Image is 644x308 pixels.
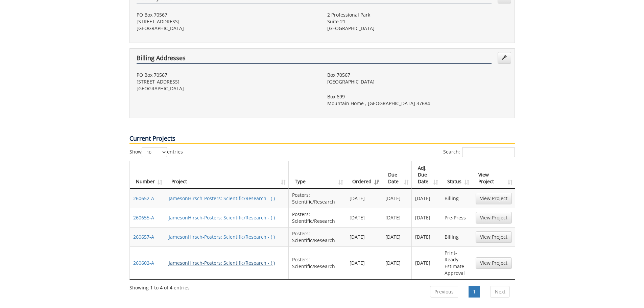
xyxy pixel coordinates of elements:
[289,189,346,208] td: Posters: Scientific/Research
[289,161,346,189] th: Type: activate to sort column ascending
[137,55,492,64] h4: Billing Addresses
[476,257,512,269] a: View Project
[327,100,508,107] p: Mountain Home , [GEOGRAPHIC_DATA] 37684
[327,78,508,85] p: [GEOGRAPHIC_DATA]
[412,208,442,227] td: [DATE]
[165,161,289,189] th: Project: activate to sort column ascending
[130,161,165,189] th: Number: activate to sort column ascending
[327,93,508,100] p: Box 699
[137,78,317,85] p: [STREET_ADDRESS]
[430,286,458,298] a: Previous
[129,282,190,291] div: Showing 1 to 4 of 4 entries
[129,147,183,157] label: Show entries
[327,11,508,18] p: 2 Professional Park
[289,208,346,227] td: Posters: Scientific/Research
[412,227,442,246] td: [DATE]
[441,208,472,227] td: Pre-Press
[382,208,412,227] td: [DATE]
[169,214,275,221] a: JamesonHirsch-Posters: Scientific/Research - ( )
[491,286,510,298] a: Next
[346,246,382,279] td: [DATE]
[129,134,515,144] p: Current Projects
[346,227,382,246] td: [DATE]
[169,260,275,266] a: JamesonHirsch-Posters: Scientific/Research - ( )
[472,161,515,189] th: View Project: activate to sort column ascending
[133,234,154,240] a: 260657-A
[133,214,154,221] a: 260655-A
[469,286,480,298] a: 1
[443,147,515,157] label: Search:
[327,72,508,78] p: Box 70567
[476,212,512,223] a: View Project
[382,161,412,189] th: Due Date: activate to sort column ascending
[382,227,412,246] td: [DATE]
[169,195,275,202] a: JamesonHirsch-Posters: Scientific/Research - ( )
[137,11,317,18] p: PO Box 70567
[441,161,472,189] th: Status: activate to sort column ascending
[289,227,346,246] td: Posters: Scientific/Research
[137,25,317,32] p: [GEOGRAPHIC_DATA]
[476,231,512,243] a: View Project
[137,72,317,78] p: PO Box 70567
[441,189,472,208] td: Billing
[142,147,167,157] select: Showentries
[137,85,317,92] p: [GEOGRAPHIC_DATA]
[133,260,154,266] a: 260602-A
[498,52,511,64] a: Edit Addresses
[412,161,442,189] th: Adj. Due Date: activate to sort column ascending
[462,147,515,157] input: Search:
[441,246,472,279] td: Print-Ready Estimate Approval
[476,193,512,204] a: View Project
[169,234,275,240] a: JamesonHirsch-Posters: Scientific/Research - ( )
[137,18,317,25] p: [STREET_ADDRESS]
[412,246,442,279] td: [DATE]
[346,161,382,189] th: Ordered: activate to sort column ascending
[382,189,412,208] td: [DATE]
[346,208,382,227] td: [DATE]
[346,189,382,208] td: [DATE]
[289,246,346,279] td: Posters: Scientific/Research
[133,195,154,202] a: 260652-A
[327,25,508,32] p: [GEOGRAPHIC_DATA]
[327,18,508,25] p: Suite 21
[412,189,442,208] td: [DATE]
[441,227,472,246] td: Billing
[382,246,412,279] td: [DATE]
